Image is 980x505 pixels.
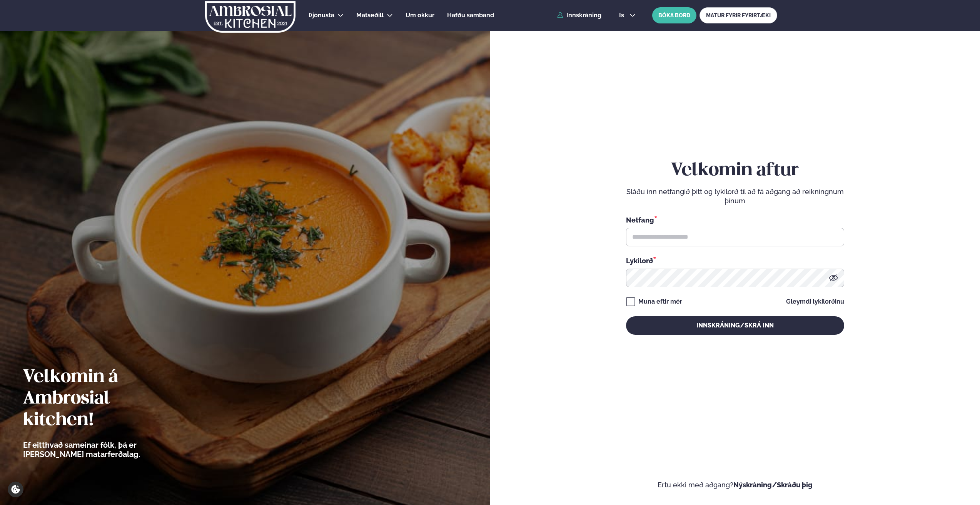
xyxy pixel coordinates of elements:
[447,12,494,19] span: Hafðu samband
[356,12,384,19] span: Matseðill
[204,1,296,33] img: logo
[626,187,844,206] p: Sláðu inn netfangið þitt og lykilorð til að fá aðgang að reikningnum þínum
[309,12,334,19] span: Þjónusta
[626,256,844,266] div: Lykilorð
[733,481,813,489] a: Nýskráning/Skráðu þig
[8,482,23,497] a: Cookie settings
[626,215,844,225] div: Netfang
[626,316,844,335] button: Innskráning/Skrá inn
[406,12,434,19] span: Um okkur
[652,7,696,23] button: BÓKA BORÐ
[23,367,183,431] h2: Velkomin á Ambrosial kitchen!
[619,12,626,18] span: is
[406,11,434,20] a: Um okkur
[786,299,844,305] a: Gleymdi lykilorðinu
[513,480,957,490] p: Ertu ekki með aðgang?
[626,160,844,181] h2: Velkomin aftur
[613,12,642,18] button: is
[23,440,183,459] p: Ef eitthvað sameinar fólk, þá er [PERSON_NAME] matarferðalag.
[356,11,384,20] a: Matseðill
[557,12,601,19] a: Innskráning
[700,7,777,23] a: MATUR FYRIR FYRIRTÆKI
[309,11,334,20] a: Þjónusta
[447,11,494,20] a: Hafðu samband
